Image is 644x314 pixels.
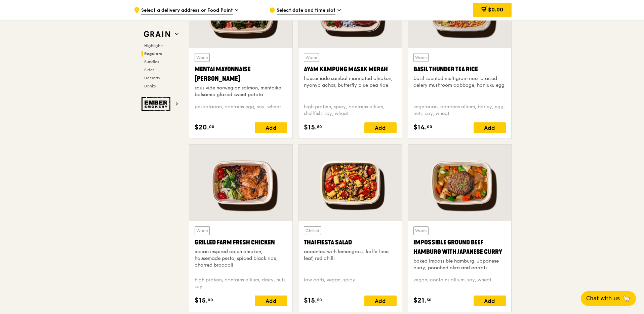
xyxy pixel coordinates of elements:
[427,124,432,129] span: 00
[586,295,620,303] span: Chat with us
[195,277,287,290] div: high protein, contains allium, dairy, nuts, soy
[427,297,432,303] span: 50
[317,297,322,303] span: 50
[413,226,429,235] div: Warm
[413,277,506,290] div: vegan, contains allium, soy, wheat
[144,68,154,72] span: Sides
[144,84,156,88] span: Drinks
[413,296,427,306] span: $21.
[142,97,172,111] img: Ember Smokery web logo
[195,104,287,117] div: pescatarian, contains egg, soy, wheat
[304,238,396,247] div: Thai Fiesta Salad
[195,248,287,269] div: indian inspired cajun chicken, housemade pesto, spiced black rice, charred broccoli
[141,7,233,14] span: Select a delivery address or Food Point
[195,226,210,235] div: Warm
[581,291,636,306] button: Chat with us🦙
[195,122,209,132] span: $20.
[413,258,506,271] div: baked Impossible hamburg, Japanese curry, poached okra and carrots
[304,104,396,117] div: high protein, spicy, contains allium, shellfish, soy, wheat
[304,122,317,132] span: $15.
[304,226,321,235] div: Chilled
[144,76,160,80] span: Desserts
[413,122,427,132] span: $14.
[413,65,506,74] div: Basil Thunder Tea Rice
[255,296,287,306] div: Add
[255,122,287,133] div: Add
[195,85,287,98] div: sous vide norwegian salmon, mentaiko, balsamic glazed sweet potato
[209,124,214,129] span: 00
[277,7,335,14] span: Select date and time slot
[488,6,503,13] span: $0.00
[144,60,159,64] span: Bundles
[304,277,396,290] div: low carb, vegan, spicy
[413,104,506,117] div: vegetarian, contains allium, barley, egg, nuts, soy, wheat
[304,75,396,89] div: housemade sambal marinated chicken, nyonya achar, butterfly blue pea rice
[195,238,287,247] div: Grilled Farm Fresh Chicken
[195,53,210,62] div: Warm
[622,295,631,303] span: 🦙
[304,65,396,74] div: Ayam Kampung Masak Merah
[474,122,506,133] div: Add
[413,238,506,257] div: Impossible Ground Beef Hamburg with Japanese Curry
[195,65,287,83] div: Mentai Mayonnaise [PERSON_NAME]
[413,53,429,62] div: Warm
[317,124,322,129] span: 50
[304,296,317,306] span: $15.
[142,28,172,40] img: Grain web logo
[304,53,319,62] div: Warm
[144,43,163,48] span: Highlights
[195,296,208,306] span: $15.
[208,297,213,303] span: 00
[304,248,396,262] div: accented with lemongrass, kaffir lime leaf, red chilli
[474,296,506,306] div: Add
[413,75,506,89] div: basil scented multigrain rice, braised celery mushroom cabbage, hanjuku egg
[364,296,397,306] div: Add
[144,51,162,56] span: Regulars
[364,122,397,133] div: Add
